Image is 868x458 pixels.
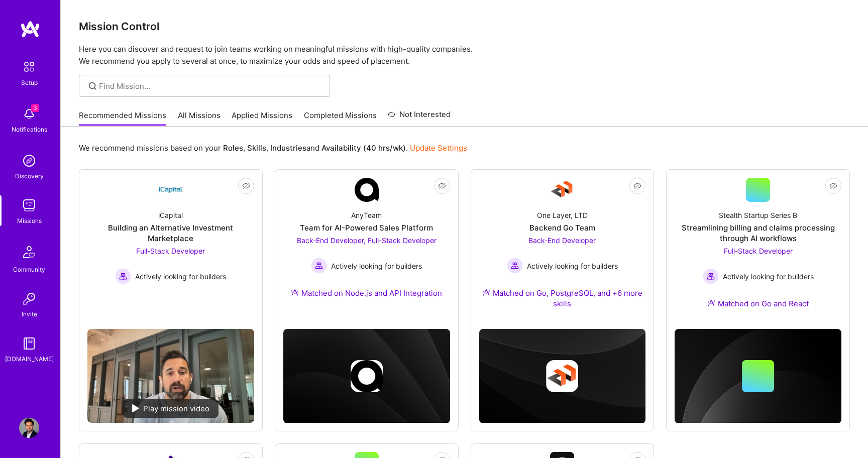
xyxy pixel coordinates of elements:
[13,264,45,275] div: Community
[707,298,809,309] div: Matched on Go and React
[675,178,841,321] a: Stealth Startup Series BStreamlining billing and claims processing through AI workflowsFull-Stack...
[79,43,850,67] p: Here you can discover and request to join teams working on meaningful missions with high-quality ...
[79,143,467,153] p: We recommend missions based on your , , and .
[21,77,38,88] div: Setup
[351,360,383,392] img: Company logo
[507,258,523,274] img: Actively looking for builders
[115,268,131,284] img: Actively looking for builders
[17,215,42,226] div: Missions
[19,195,39,215] img: teamwork
[482,288,490,296] img: Ateam Purple Icon
[19,104,39,124] img: bell
[719,210,797,220] div: Stealth Startup Series B
[99,81,322,91] input: Find Mission...
[723,271,814,282] span: Actively looking for builders
[19,418,39,438] img: User Avatar
[136,247,205,255] span: Full-Stack Developer
[19,333,39,354] img: guide book
[79,110,166,127] a: Recommended Missions
[321,143,406,153] b: Availability (40 hrs/wk)
[17,240,41,264] img: Community
[311,258,327,274] img: Actively looking for builders
[291,288,299,296] img: Ateam Purple Icon
[159,178,183,202] img: Company Logo
[223,143,243,153] b: Roles
[79,20,850,33] h3: Mission Control
[22,309,37,319] div: Invite
[87,80,98,92] i: icon SearchGrey
[17,418,42,438] a: User Avatar
[331,261,422,271] span: Actively looking for builders
[479,178,646,321] a: Company LogoOne Layer, LTDBackend Go TeamBack-End Developer Actively looking for buildersActively...
[19,289,39,309] img: Invite
[529,222,595,233] div: Backend Go Team
[633,182,641,190] i: icon EyeClosed
[291,288,442,298] div: Matched on Node.js and API Integration
[300,222,433,233] div: Team for AI-Powered Sales Platform
[410,143,467,153] a: Update Settings
[283,178,450,310] a: Company LogoAnyTeamTeam for AI-Powered Sales PlatformBack-End Developer, Full-Stack Developer Act...
[537,210,588,220] div: One Layer, LTD
[5,354,54,364] div: [DOMAIN_NAME]
[829,182,837,190] i: icon EyeClosed
[158,210,183,220] div: iCapital
[19,151,39,171] img: discovery
[707,299,715,307] img: Ateam Purple Icon
[12,124,47,135] div: Notifications
[297,236,437,245] span: Back-End Developer, Full-Stack Developer
[479,329,646,423] img: cover
[87,178,254,321] a: Company LogoiCapitalBuilding an Alternative Investment MarketplaceFull-Stack Developer Actively l...
[550,178,574,202] img: Company Logo
[355,178,379,202] img: Company Logo
[527,261,618,271] span: Actively looking for builders
[351,210,382,220] div: AnyTeam
[19,56,40,77] img: setup
[178,110,221,127] a: All Missions
[232,110,292,127] a: Applied Missions
[675,222,841,244] div: Streamlining billing and claims processing through AI workflows
[675,329,841,423] img: cover
[247,143,266,153] b: Skills
[304,110,377,127] a: Completed Missions
[123,399,219,418] div: Play mission video
[479,288,646,309] div: Matched on Go, PostgreSQL, and +6 more skills
[270,143,306,153] b: Industries
[87,222,254,244] div: Building an Alternative Investment Marketplace
[20,20,40,38] img: logo
[132,404,139,412] img: play
[724,247,793,255] span: Full-Stack Developer
[528,236,596,245] span: Back-End Developer
[31,104,39,112] span: 3
[438,182,446,190] i: icon EyeClosed
[15,171,44,181] div: Discovery
[703,268,719,284] img: Actively looking for builders
[388,108,451,127] a: Not Interested
[87,329,254,423] img: No Mission
[546,360,578,392] img: Company logo
[283,329,450,423] img: cover
[242,182,250,190] i: icon EyeClosed
[135,271,226,282] span: Actively looking for builders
